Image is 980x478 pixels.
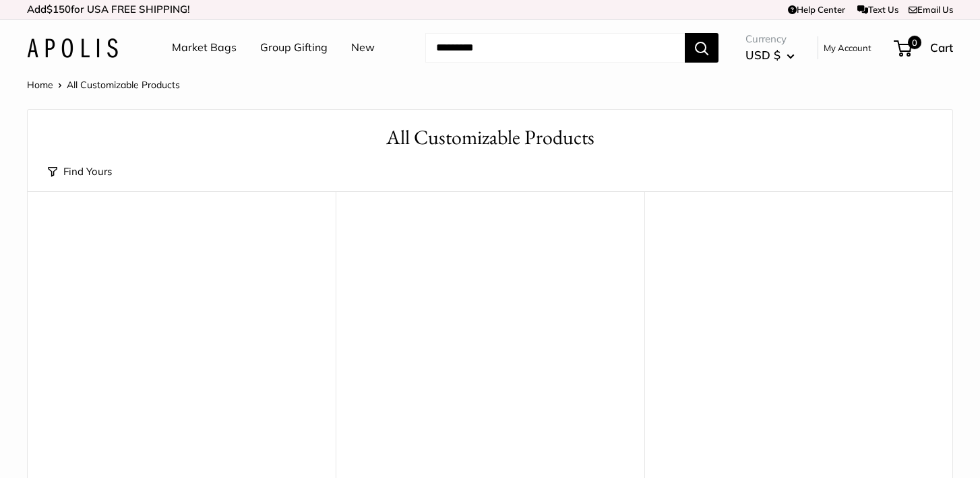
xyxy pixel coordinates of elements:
a: New [351,38,375,58]
a: Email Us [909,4,953,15]
button: Search [685,33,718,63]
a: Market Bags [172,38,237,58]
a: 0 Cart [895,37,953,59]
nav: Breadcrumb [27,76,180,94]
span: $150 [47,3,71,15]
button: USD $ [745,44,795,66]
a: Home [27,79,53,91]
span: USD $ [745,48,780,62]
a: My Account [824,40,871,56]
span: 0 [908,36,921,49]
input: Search... [425,33,685,63]
span: Currency [745,30,795,48]
a: Text Us [857,4,898,15]
button: Find Yours [48,162,112,181]
a: Group Gifting [260,38,328,58]
h1: All Customizable Products [48,123,932,152]
a: Help Center [788,4,845,15]
span: Cart [930,40,953,55]
span: All Customizable Products [67,79,180,91]
img: Apolis [27,38,118,58]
